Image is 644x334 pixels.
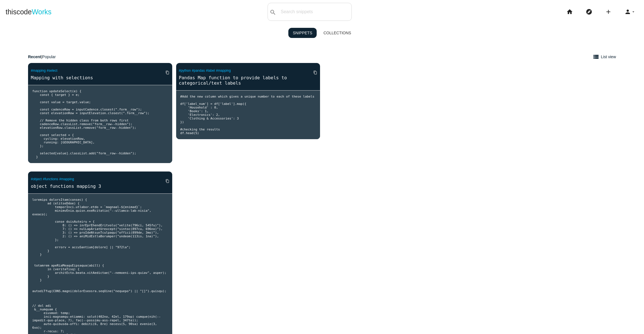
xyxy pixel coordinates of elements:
[593,53,599,60] i: view_list
[165,176,169,186] i: content_copy
[206,69,215,73] a: #label
[28,55,41,59] a: Recent
[605,3,612,21] i: add
[161,176,169,186] a: Copy to Clipboard
[216,69,231,73] a: #mapping
[270,3,276,21] i: search
[278,6,351,18] input: Search snippets
[176,91,320,139] pre: #Add the new column which gives a unique number to each of these labels df['label_num'] = df['lab...
[42,55,56,59] a: Popular
[319,28,356,38] a: Collections
[566,3,573,21] i: home
[631,3,636,21] i: arrow_drop_down
[43,177,58,181] a: #functions
[47,69,58,73] a: #select
[59,177,74,181] a: #mapping
[28,55,56,59] p: |
[586,3,592,21] i: explore
[268,3,278,21] button: search
[176,75,320,86] a: Pandas Map function to provide labels to categorical/text labels
[31,177,42,181] a: #object
[28,85,172,163] pre: function updateSelect(e) { const { target } = e; const value = target.value; const cadenceRow = i...
[179,69,191,73] a: #python
[192,69,205,73] a: #pandas
[601,55,616,59] a: view_listList view
[288,28,317,38] a: Snippets
[624,3,631,21] i: person
[6,3,52,21] a: thiscodeWorks
[161,67,169,78] a: Copy to Clipboard
[313,67,317,78] i: content_copy
[28,75,172,81] a: Mapping with selections
[165,67,169,78] i: content_copy
[28,183,172,189] a: object functions mapping 3
[31,69,46,73] a: #mapping
[32,8,51,16] span: Works
[309,67,317,78] a: Copy to Clipboard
